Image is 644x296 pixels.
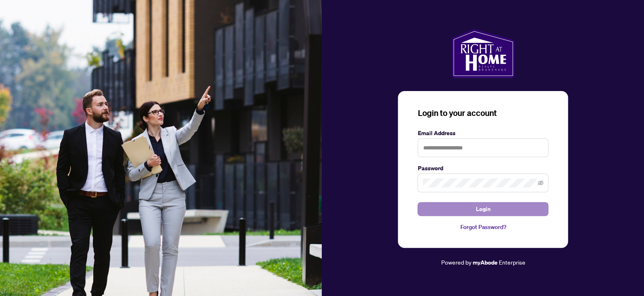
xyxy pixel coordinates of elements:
a: Forgot Password? [417,223,548,231]
label: Email Address [417,129,548,138]
button: Login [417,202,548,216]
label: Password [417,164,548,173]
span: Enterprise [498,258,525,266]
h3: Login to your account [417,107,548,119]
img: ma-logo [451,29,515,78]
span: eye-invisible [538,180,543,186]
span: Login [476,203,490,216]
a: myAbode [472,258,497,267]
span: Powered by [441,258,471,266]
